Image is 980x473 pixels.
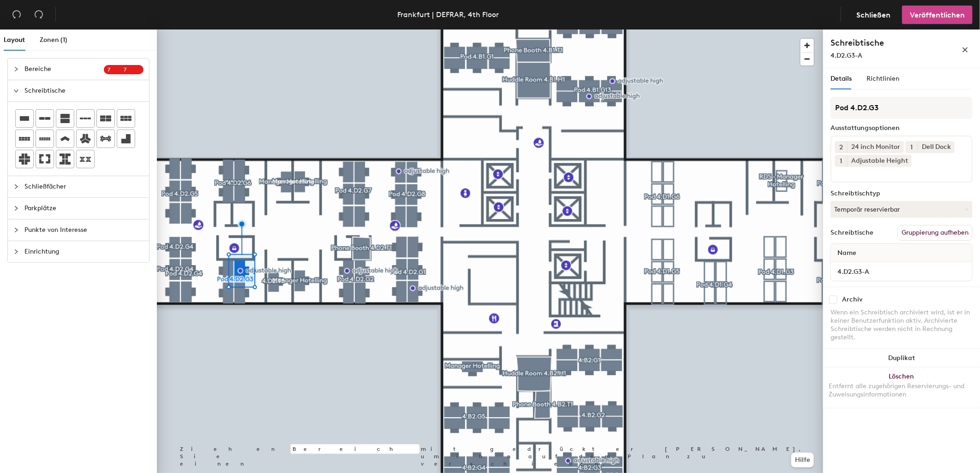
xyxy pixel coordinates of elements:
span: 7 [108,66,124,73]
span: Schreibtische [24,80,143,101]
div: Schreibtische [831,229,873,236]
button: Duplikat [823,349,980,367]
span: Richtlinien [866,75,899,83]
span: Schließfächer [24,176,143,197]
span: 1 [911,142,913,152]
span: Layout [4,36,25,44]
h4: Schreibtische [831,37,932,49]
span: collapsed [13,206,19,211]
span: Punkte von Interesse [24,219,143,241]
span: expanded [13,88,19,94]
div: Dell Dock [918,141,955,153]
div: Adjustable Height [847,155,912,167]
button: Schließen [849,6,898,24]
div: Ausstattungsoptionen [831,124,973,132]
button: LöschenEntfernt alle zugehörigen Reservierungs- und Zuweisungsinformationen [823,367,980,408]
span: collapsed [13,184,19,189]
div: Frankfurt | DEFRAR, 4th Floor [398,9,499,20]
span: Schließen [856,11,890,19]
div: Schreibtischtyp [831,190,973,197]
span: collapsed [13,66,19,72]
div: Archiv [842,296,862,303]
span: collapsed [13,249,19,254]
button: 2 [835,141,847,153]
button: Veröffentlichen [902,6,973,24]
sup: 77 [104,65,143,74]
div: 24 inch Monitor [847,141,904,153]
span: undo [12,10,21,19]
span: 2 [839,142,843,152]
span: collapsed [13,227,19,233]
span: Einrichtung [24,241,143,262]
button: Temporär reservierbar [831,201,973,218]
span: Parkplätze [24,198,143,219]
span: Details [831,75,852,83]
button: Rückgängig (⌘ + Z) [7,6,26,24]
span: close [962,47,968,53]
span: Bereiche [24,59,104,80]
button: Gruppierung aufheben [897,225,973,241]
span: Zonen (1) [40,36,67,44]
button: 1 [906,141,918,153]
span: 7 [124,66,140,73]
span: Veröffentlichen [910,11,965,19]
div: Entfernt alle zugehörigen Reservierungs- und Zuweisungsinformationen [829,382,974,399]
button: Hilfe [791,453,814,467]
div: Wenn ein Schreibtisch archiviert wird, ist er in keiner Benutzerfunktion aktiv. Archivierte Schre... [831,308,973,342]
span: 4.D2.G3-A [831,52,862,59]
button: Wiederherstellen (⌘ + ⇧ + Z) [30,6,48,24]
span: 1 [840,156,843,166]
span: Name [833,245,861,261]
input: Unbenannter Schreibtisch [833,265,970,278]
button: 1 [835,155,847,167]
